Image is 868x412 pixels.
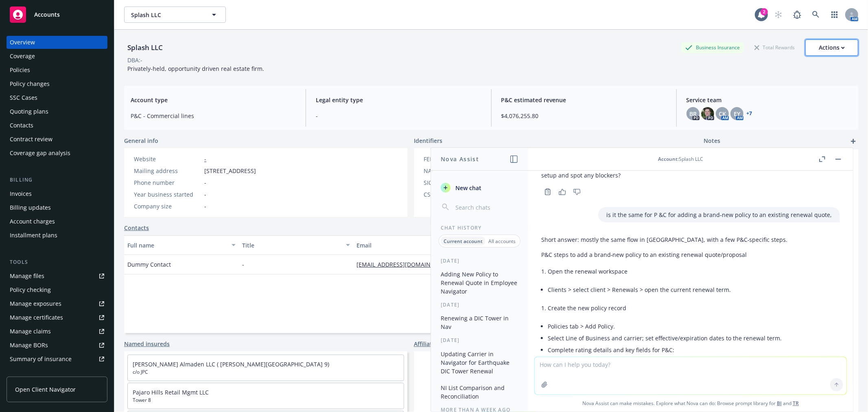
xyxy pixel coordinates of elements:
a: [PERSON_NAME] Almaden LLC ( [PERSON_NAME][GEOGRAPHIC_DATA] 9) [133,360,329,368]
div: Policy changes [10,77,50,90]
div: SSC Cases [10,91,37,104]
a: Report a Bug [789,7,805,23]
li: Select Line of Business and carrier; set effective/expiration dates to the renewal term. [548,332,840,344]
span: Nova Assist can make mistakes. Explore what Nova can do: Browse prompt library for and [531,395,850,412]
button: New chat [437,180,522,195]
p: is it the same for P &C for adding a brand‑new policy to an existing renewal quote, [606,210,832,219]
span: Splash LLC [131,11,201,19]
div: Company size [134,202,201,210]
a: Coverage [7,50,107,63]
div: DBA: - [127,56,142,64]
div: NAICS [424,167,491,175]
span: c/o JPC [133,368,399,376]
a: Search [808,7,824,23]
p: Current account [444,238,483,245]
li: Clients > select client > Renewals > open the current renewal term. [548,284,840,296]
div: 2 [761,8,768,15]
span: Identifiers [414,136,442,145]
span: EY [734,110,740,118]
span: - [242,260,244,269]
div: Billing updates [10,201,51,214]
div: SIC code [424,178,491,187]
div: Phone number [134,178,201,187]
div: Total Rewards [750,42,799,53]
div: Invoices [10,187,32,200]
span: Notes [704,136,720,146]
span: Account type [131,96,296,104]
button: Actions [805,39,858,56]
button: Adding New Policy to Renewal Quote in Employee Navigator [437,267,522,298]
svg: Copy to clipboard [544,188,551,195]
div: Title [242,241,341,250]
a: Manage certificates [7,311,107,324]
li: Open the renewal workspace [548,265,840,277]
p: Want me to pull the exact Guru article for your line of business and carrier, or walk through you... [541,162,840,180]
a: Policy changes [7,77,107,90]
span: Privately-held, opportunity driven real estate firm. [127,65,264,72]
a: Affiliated accounts [414,340,466,348]
span: - [316,112,481,120]
a: Quoting plans [7,105,107,118]
a: Summary of insurance [7,353,107,366]
div: Year business started [134,190,201,199]
div: CSLB [424,190,491,199]
div: Billing [7,176,107,184]
a: Manage claims [7,325,107,338]
a: Billing updates [7,201,107,214]
div: Coverage [10,50,35,63]
a: Invoices [7,187,107,200]
input: Search chats [454,202,518,213]
a: add [848,136,858,146]
div: Contacts [10,119,33,132]
a: Contacts [7,119,107,132]
a: SSC Cases [7,91,107,104]
div: [DATE] [431,257,528,264]
a: [EMAIL_ADDRESS][DOMAIN_NAME] [356,261,458,268]
div: Policies [10,64,30,77]
a: Contacts [124,224,149,232]
a: Switch app [826,7,843,23]
div: Installment plans [10,229,57,242]
a: Policy checking [7,283,107,296]
button: Title [239,235,354,255]
a: Manage exposures [7,297,107,310]
button: Thumbs down [571,186,584,197]
img: photo [701,107,714,120]
a: Policies [7,64,107,77]
div: Splash LLC [124,42,166,53]
span: Dummy Contact [127,260,171,269]
div: Coverage gap analysis [10,147,70,160]
a: Start snowing [770,7,787,23]
button: Updating Carrier in Navigator for Earthquake DIC Tower Renewal [437,347,522,378]
span: Open Client Navigator [15,385,76,394]
p: All accounts [488,238,516,245]
button: NI List Comparison and Reconciliation [437,381,522,403]
div: Overview [10,36,35,49]
div: Full name [127,241,227,250]
button: Full name [124,235,239,255]
div: Chat History [431,224,528,231]
a: Installment plans [7,229,107,242]
a: Named insureds [124,340,170,348]
div: Manage claims [10,325,51,338]
div: Summary of insurance [10,353,72,366]
span: - [204,178,206,187]
div: Business Insurance [681,42,744,53]
span: Account [658,156,678,162]
div: Tools [7,258,107,266]
li: Complete rating details and key fields for P&C: [548,344,840,403]
a: - [204,155,206,163]
div: Actions [819,40,845,55]
div: Manage BORs [10,339,48,352]
a: Accounts [7,3,107,26]
a: Manage BORs [7,339,107,352]
span: CK [719,110,726,118]
a: +7 [747,111,752,116]
h1: Nova Assist [441,155,479,163]
span: - [204,202,206,210]
div: Website [134,155,201,163]
a: Manage files [7,270,107,283]
button: Renewing a DIC Tower in Nav [437,311,522,333]
div: Contract review [10,133,52,146]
